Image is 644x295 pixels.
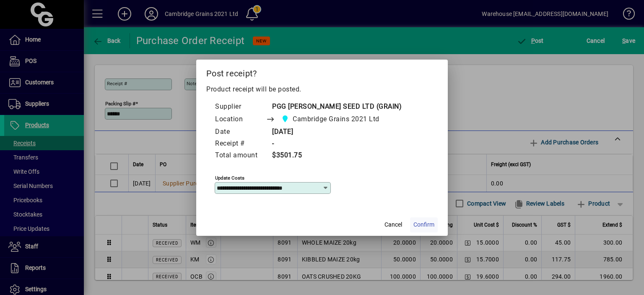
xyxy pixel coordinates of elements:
[266,126,402,138] td: [DATE]
[215,175,244,180] mat-label: Update costs
[266,150,402,162] td: $3501.75
[215,113,266,126] td: Location
[293,114,379,124] span: Cambridge Grains 2021 Ltd
[279,113,383,125] span: Cambridge Grains 2021 Ltd
[215,138,266,150] td: Receipt #
[410,217,438,232] button: Confirm
[215,150,266,162] td: Total amount
[215,126,266,138] td: Date
[384,220,402,229] span: Cancel
[196,60,448,84] h2: Post receipt?
[266,101,402,113] td: PGG [PERSON_NAME] SEED LTD (GRAIN)
[380,217,407,232] button: Cancel
[215,101,266,113] td: Supplier
[206,84,438,94] p: Product receipt will be posted.
[266,138,402,150] td: -
[413,220,434,229] span: Confirm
